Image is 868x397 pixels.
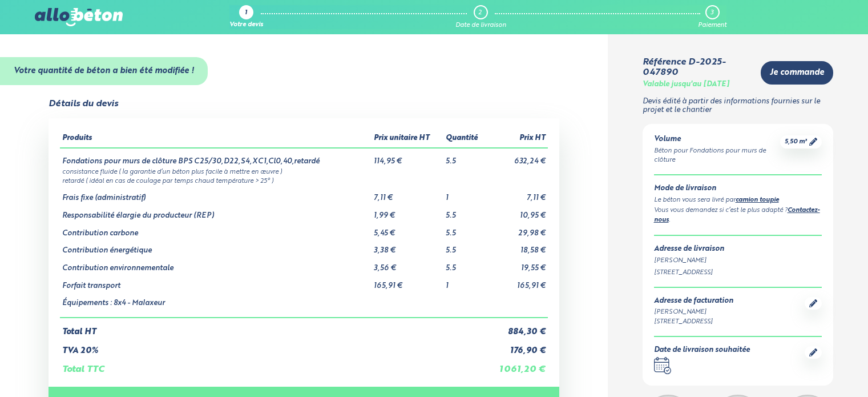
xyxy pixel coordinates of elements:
[478,9,482,17] div: 2
[654,245,822,254] div: Adresse de livraison
[60,148,372,166] td: Fondations pour murs de clôture BPS C25/30,D22,S4,XC1,Cl0,40,retardé
[60,318,487,337] td: Total HT
[35,8,123,26] img: allobéton
[643,81,729,89] div: Valable jusqu'au [DATE]
[60,337,487,356] td: TVA 20%
[761,61,833,85] a: Je commande
[487,355,548,375] td: 1 061,20 €
[443,130,487,148] th: Quantité
[60,220,372,238] td: Contribution carbone
[487,318,548,337] td: 884,30 €
[60,255,372,273] td: Contribution environnementale
[443,273,487,291] td: 1
[654,317,733,327] div: [STREET_ADDRESS]
[443,203,487,220] td: 5.5
[372,148,443,166] td: 114,95 €
[698,22,726,29] div: Paiement
[698,5,726,29] a: 3 Paiement
[14,67,194,75] strong: Votre quantité de béton a bien été modifiée !
[654,307,733,317] div: [PERSON_NAME]
[60,185,372,203] td: Frais fixe (administratif)
[372,238,443,255] td: 3,38 €
[487,185,548,203] td: 7,11 €
[770,68,824,78] span: Je commande
[60,273,372,291] td: Forfait transport
[443,255,487,273] td: 5.5
[487,130,548,148] th: Prix HT
[643,57,752,78] div: Référence D-2025-047890
[372,185,443,203] td: 7,11 €
[229,22,263,29] div: Votre devis
[372,203,443,220] td: 1,99 €
[60,130,372,148] th: Produits
[654,195,822,206] div: Le béton vous sera livré par
[487,148,548,166] td: 632,24 €
[487,203,548,220] td: 10,95 €
[654,346,750,355] div: Date de livraison souhaitée
[60,175,547,185] td: retardé ( idéal en cas de coulage par temps chaud température > 25° )
[60,290,372,318] td: Équipements : 8x4 - Malaxeur
[60,166,547,176] td: consistance fluide ( la garantie d’un béton plus facile à mettre en œuvre )
[443,220,487,238] td: 5.5
[654,146,781,166] div: Béton pour Fondations pour murs de clôture
[60,203,372,220] td: Responsabilité élargie du producteur (REP)
[654,268,822,278] div: [STREET_ADDRESS]
[229,5,263,29] a: 1 Votre devis
[487,238,548,255] td: 18,58 €
[372,273,443,291] td: 165,91 €
[372,255,443,273] td: 3,56 €
[736,197,779,203] a: camion toupie
[654,135,781,144] div: Volume
[710,9,713,17] div: 3
[654,297,733,306] div: Adresse de facturation
[654,185,822,193] div: Mode de livraison
[487,255,548,273] td: 19,55 €
[654,256,822,266] div: [PERSON_NAME]
[372,220,443,238] td: 5,45 €
[372,130,443,148] th: Prix unitaire HT
[443,148,487,166] td: 5.5
[654,206,822,226] div: Vous vous demandez si c’est le plus adapté ? .
[49,99,118,109] div: Détails du devis
[643,98,834,114] p: Devis édité à partir des informations fournies sur le projet et le chantier
[245,10,247,17] div: 1
[60,355,487,375] td: Total TTC
[766,352,855,384] iframe: Help widget launcher
[487,337,548,356] td: 176,90 €
[443,185,487,203] td: 1
[455,5,506,29] a: 2 Date de livraison
[487,220,548,238] td: 29,98 €
[487,273,548,291] td: 165,91 €
[455,22,506,29] div: Date de livraison
[443,238,487,255] td: 5.5
[60,238,372,255] td: Contribution énergétique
